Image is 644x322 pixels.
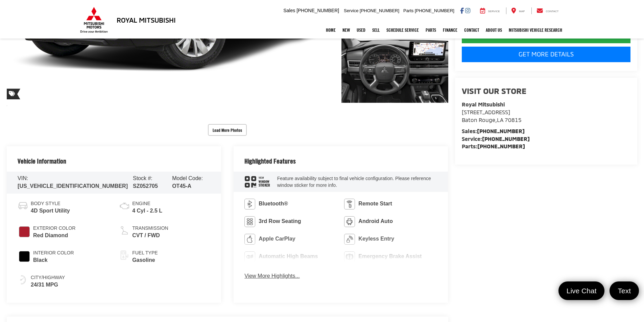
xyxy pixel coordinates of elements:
a: Get More Details [462,47,630,62]
a: Map [506,7,530,14]
span: Android Auto [358,218,393,225]
h3: Royal Mitsubishi [117,16,176,24]
strong: Sales: [462,128,525,134]
a: Live Chat [558,281,605,300]
span: Remote Start [358,200,392,208]
a: Home [323,22,339,39]
span: Feature availability subject to final vehicle configuration. Please reference window sticker for ... [277,176,431,188]
a: Contact [461,22,482,39]
span: Fuel Type [132,250,158,256]
img: Remote Start [344,199,355,209]
strong: Royal Mitsubishi [462,101,505,107]
button: View More Highlights... [244,272,300,280]
span: Contact [546,10,558,13]
strong: Service: [462,135,530,142]
span: Special [7,89,20,99]
span: Engine [132,200,162,207]
a: Parts: Opens in a new tab [422,22,439,39]
a: [PHONE_NUMBER] [477,143,525,149]
span: View [259,176,270,180]
span: [PHONE_NUMBER] [360,8,399,13]
a: Contact [531,7,564,14]
h2: Highlighted Features [244,157,296,165]
span: Transmission [132,225,168,232]
span: Model Code: [172,175,203,181]
a: Expand Photo 3 [341,27,448,107]
img: Keyless Entry [344,234,355,245]
a: [STREET_ADDRESS] Baton Rouge,LA 70815 [462,109,522,123]
span: [US_VEHICLE_IDENTIFICATION_NUMBER] [18,183,128,189]
span: Stock #: [133,175,152,181]
a: Schedule Service: Opens in a new tab [383,22,422,39]
span: Text [614,286,634,295]
span: Exterior Color [33,225,75,232]
strong: Parts: [462,143,525,149]
a: [PHONE_NUMBER] [477,128,525,134]
span: [PHONE_NUMBER] [415,8,454,13]
span: Service [488,10,500,13]
a: Text [610,281,639,300]
a: Finance [439,22,461,39]
span: , [462,117,522,123]
span: Parts [403,8,413,13]
img: 3rd Row Seating [244,216,255,227]
a: Used [353,22,369,39]
a: About Us [482,22,505,39]
span: 70815 [505,117,522,123]
img: Bluetooth® [244,199,255,209]
span: Bluetooth® [259,200,288,208]
h2: Vehicle Information [18,157,66,165]
span: #AC1E2E [19,226,30,237]
span: 4 Cyl - 2.5 L [132,207,162,215]
span: City/Highway [31,274,65,281]
span: #000000 [19,251,30,262]
span: Window [259,180,270,183]
img: 2025 Mitsubishi Outlander ES [340,26,449,108]
a: Facebook: Click to visit our Facebook page [460,8,464,13]
span: Red Diamond [33,232,75,240]
span: VIN: [18,175,28,181]
span: SZ052705 [133,183,158,189]
a: Sell [369,22,383,39]
span: OT45-A [172,183,191,189]
span: Body Style [31,200,70,207]
span: [STREET_ADDRESS] [462,109,510,115]
span: Map [519,10,525,13]
span: Sales [283,8,295,13]
span: Gasoline [132,256,158,264]
img: Mitsubishi [79,7,109,33]
span: [PHONE_NUMBER] [296,8,339,13]
a: New [339,22,353,39]
img: Fuel Economy [18,274,28,285]
a: Instagram: Click to visit our Instagram page [465,8,470,13]
img: Apple CarPlay [244,234,255,245]
span: Black [33,256,74,264]
span: Interior Color [33,250,74,256]
a: Mitsubishi Vehicle Research [505,22,566,39]
span: CVT / FWD [132,232,168,240]
span: LA [497,117,503,123]
img: Android Auto [344,216,355,227]
span: 24/31 MPG [31,281,65,289]
div: window sticker [244,176,270,188]
a: Service [475,7,505,14]
span: Live Chat [563,286,600,295]
h2: Visit our Store [462,86,630,95]
a: [PHONE_NUMBER] [482,135,530,142]
span: 4D Sport Utility [31,207,70,215]
span: Service [344,8,358,13]
span: 3rd Row Seating [259,218,301,225]
span: Baton Rouge [462,117,495,123]
button: Load More Photos [208,124,247,136]
span: Sticker [259,183,270,187]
